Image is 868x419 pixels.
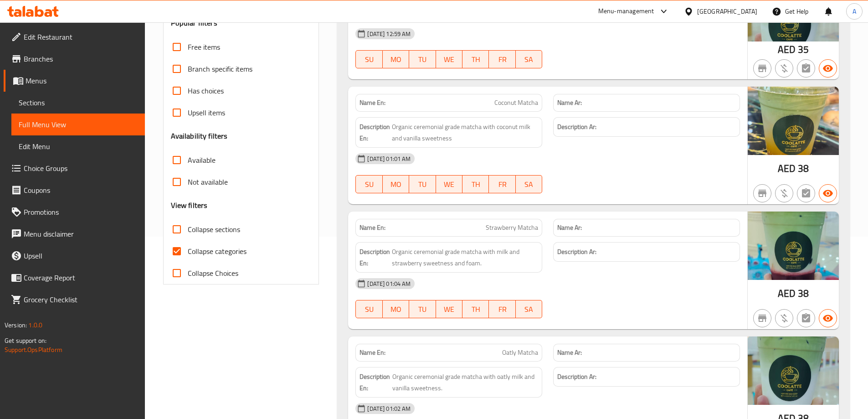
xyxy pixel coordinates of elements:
span: Collapse Choices [188,268,238,279]
button: Available [819,59,837,78]
span: Full Menu View [19,119,138,130]
span: SA [519,53,539,66]
span: AED [778,285,796,302]
span: MO [386,178,406,191]
button: Available [819,184,837,202]
strong: Name Ar: [557,98,582,108]
span: WE [440,53,459,66]
button: MO [383,175,409,193]
span: TU [413,53,432,66]
span: Has choices [188,85,224,96]
span: Menus [26,75,138,86]
button: TU [409,300,436,318]
span: WE [440,178,459,191]
button: SA [516,50,542,68]
span: Strawberry Matcha [486,223,538,233]
a: Promotions [4,201,145,223]
span: [DATE] 01:02 AM [364,404,414,413]
a: Full Menu View [11,114,145,135]
span: Version: [5,319,27,331]
span: Grocery Checklist [24,294,138,305]
strong: Name En: [360,223,385,233]
span: Organic ceremonial grade matcha with oatly milk and vanilla sweetness. [392,371,539,393]
a: Grocery Checklist [4,289,145,310]
span: Coverage Report [24,272,138,283]
span: Collapse sections [188,224,240,235]
span: Available [188,155,216,166]
button: TH [462,175,489,193]
a: Choice Groups [4,157,145,179]
span: AED [778,41,796,58]
a: Menus [4,70,145,92]
button: Purchased item [775,59,793,78]
button: TU [409,175,436,193]
span: Branch specific items [188,63,252,74]
span: Free items [188,41,220,52]
button: Not has choices [797,184,815,202]
strong: Name En: [360,348,385,357]
span: FR [493,178,512,191]
button: SA [516,300,542,318]
span: Organic ceremonial grade matcha with coconut milk and vanilla sweetness [392,121,538,144]
span: [DATE] 01:04 AM [364,279,414,288]
button: SU [355,300,382,318]
span: Choice Groups [24,163,138,174]
button: Not branch specific item [753,309,771,327]
strong: Description En: [360,371,390,393]
span: Collapse categories [188,246,247,257]
button: FR [489,50,515,68]
span: FR [493,53,512,66]
span: WE [440,303,459,316]
span: [DATE] 12:59 AM [364,30,414,38]
span: TH [466,178,485,191]
span: SU [360,303,379,316]
span: FR [493,303,512,316]
strong: Description Ar: [557,121,596,133]
h3: View filters [171,200,208,211]
button: Not has choices [797,309,815,327]
img: mmw_638909779683539676 [748,212,839,280]
h3: Popular filters [171,18,312,28]
a: Support.OpsPlatform [5,344,62,356]
span: Edit Menu [19,141,138,152]
strong: Description En: [360,121,390,144]
span: Upsell [24,250,138,261]
button: WE [436,300,462,318]
span: SU [360,178,379,191]
span: MO [386,303,406,316]
button: SU [355,175,382,193]
span: Not available [188,176,228,187]
span: Promotions [24,207,138,217]
h3: Availability filters [171,131,228,141]
span: Sections [19,97,138,108]
img: mmw_638909575041256370 [748,336,839,405]
a: Edit Menu [11,135,145,157]
span: 1.0.0 [28,319,42,331]
a: Edit Restaurant [4,26,145,48]
button: MO [383,50,409,68]
a: Menu disclaimer [4,223,145,245]
button: TU [409,50,436,68]
div: [GEOGRAPHIC_DATA] [697,6,757,16]
span: TH [466,53,485,66]
span: Organic ceremonial grade matcha with milk and strawberry sweetness and foam. [392,246,538,269]
span: Edit Restaurant [24,31,138,42]
span: 38 [798,285,809,302]
span: Upsell items [188,107,225,118]
button: SU [355,50,382,68]
strong: Name En: [360,98,385,108]
span: Oatly Matcha [502,348,538,357]
span: SA [519,178,539,191]
button: WE [436,50,462,68]
span: 35 [798,41,809,58]
button: FR [489,175,515,193]
img: mmw_638909574738453438 [748,87,839,155]
button: Not branch specific item [753,184,771,202]
button: Purchased item [775,184,793,202]
span: Coupons [24,185,138,196]
span: Branches [24,53,138,64]
strong: Name Ar: [557,348,582,357]
strong: Description Ar: [557,371,596,383]
span: Coconut Matcha [494,98,538,108]
strong: Name Ar: [557,223,582,233]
